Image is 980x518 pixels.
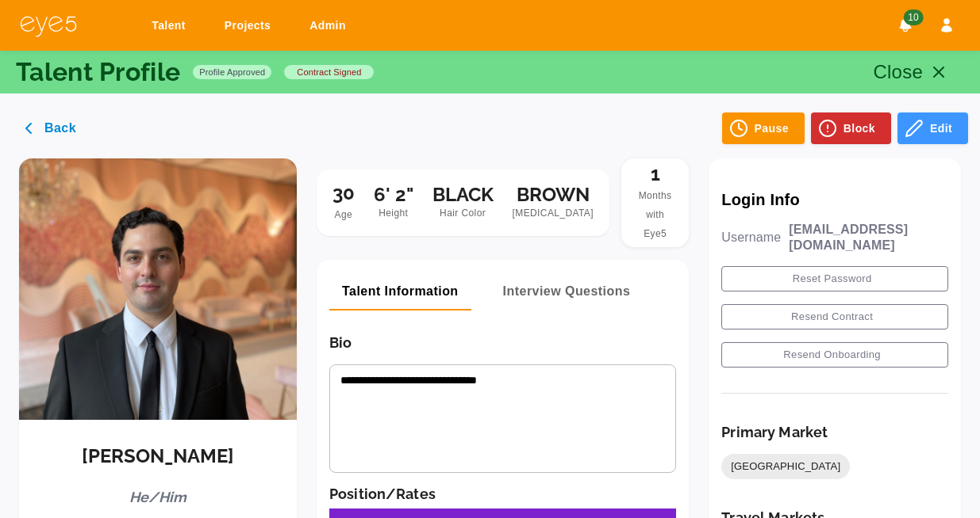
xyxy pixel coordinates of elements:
[329,334,676,352] h6: Bio
[634,163,676,186] h5: 1
[490,272,644,310] button: Interview Questions
[639,190,672,239] span: Months with Eye5
[903,10,923,25] span: 10
[513,206,594,222] span: [MEDICAL_DATA]
[789,222,948,253] p: [EMAIL_ADDRESS][DOMAIN_NAME]
[432,206,494,222] span: Hair Color
[332,182,355,205] h5: 30
[897,112,968,144] button: Edit
[193,66,271,78] span: Profile Approved
[722,112,805,144] button: Pause
[329,272,471,310] button: Talent Information
[335,209,353,220] span: Age
[863,53,965,91] button: Close
[19,158,297,420] img: Jose Enriquez
[721,459,850,474] span: [GEOGRAPHIC_DATA]
[891,11,920,40] button: Notifications
[513,184,594,207] h5: BROWN
[374,184,413,207] h5: 6' 2"
[129,489,187,506] h6: He/Him
[12,112,92,144] button: Back
[721,190,948,209] p: Login Info
[721,230,781,246] p: Username
[329,486,676,503] h6: Position/Rates
[299,11,362,40] a: Admin
[874,58,924,86] p: Close
[290,66,367,78] span: contract signed
[16,59,180,85] p: Talent Profile
[82,445,234,468] h5: [PERSON_NAME]
[721,342,948,368] button: Resend Onboarding
[19,14,78,37] img: eye5
[432,184,494,207] h5: BLACK
[721,424,828,441] h6: Primary Market
[214,11,286,40] a: Projects
[374,206,413,222] span: Height
[811,112,891,144] button: Block
[721,266,948,291] button: Reset Password
[141,11,202,40] a: Talent
[721,304,948,329] button: Resend Contract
